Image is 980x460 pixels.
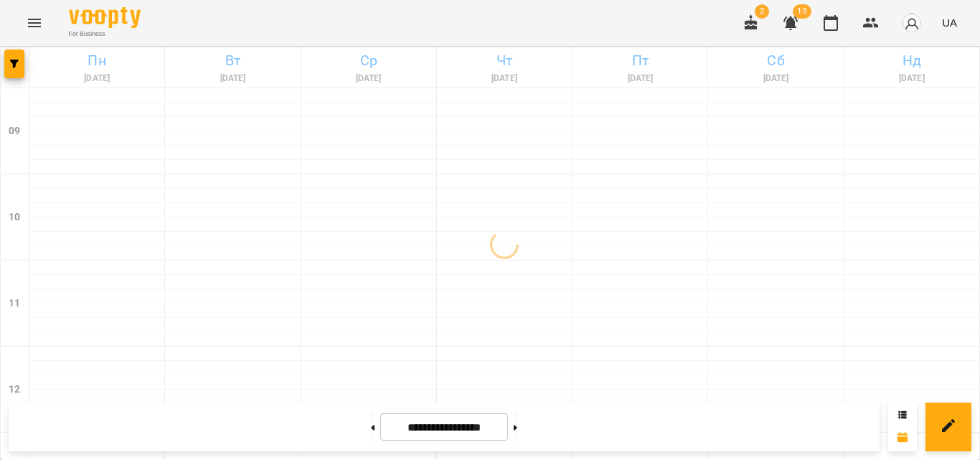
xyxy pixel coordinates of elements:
h6: [DATE] [710,72,841,85]
h6: Ср [303,50,434,72]
button: Menu [17,6,52,40]
h6: 12 [9,382,20,398]
h6: Нд [847,50,977,72]
h6: 09 [9,123,20,139]
h6: Сб [710,50,841,72]
h6: [DATE] [847,72,977,85]
h6: Вт [167,50,298,72]
h6: [DATE] [303,72,434,85]
h6: Пт [575,50,705,72]
h6: [DATE] [32,72,162,85]
img: avatar_s.png [902,13,922,33]
img: Voopty Logo [69,7,141,28]
h6: 10 [9,210,20,225]
button: UA [936,9,963,36]
h6: [DATE] [575,72,705,85]
span: 2 [755,4,769,19]
span: UA [942,15,957,30]
span: 13 [793,4,811,19]
h6: [DATE] [167,72,298,85]
h6: Пн [32,50,162,72]
span: For Business [69,29,141,39]
h6: [DATE] [439,72,570,85]
h6: 11 [9,296,20,311]
h6: Чт [439,50,570,72]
